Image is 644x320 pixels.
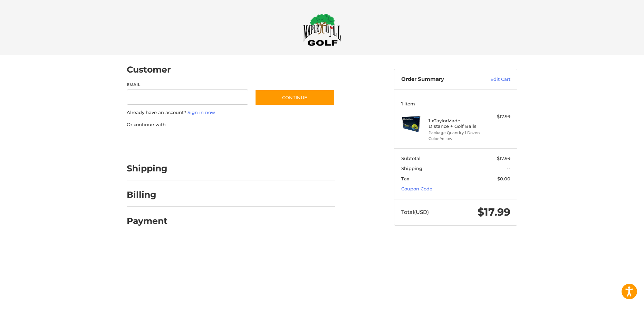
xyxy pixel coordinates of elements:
[401,156,421,161] span: Subtotal
[507,166,510,171] span: --
[401,186,432,191] a: Coupon Code
[475,76,510,83] a: Edit Cart
[401,166,422,171] span: Shipping
[429,118,481,129] h4: 1 x TaylorMade Distance + Golf Balls
[183,135,235,147] iframe: PayPal-paylater
[401,76,475,83] h3: Order Summary
[125,135,176,147] iframe: PayPal-paypal
[401,101,510,106] h3: 1 Item
[242,135,294,147] iframe: PayPal-venmo
[478,206,510,218] span: $17.99
[127,121,335,128] p: Or continue with
[303,13,341,46] img: Maple Hill Golf
[255,90,335,105] button: Continue
[127,82,248,88] label: Email
[483,113,510,120] div: $17.99
[429,130,481,136] li: Package Quantity 1 Dozen
[127,64,171,75] h2: Customer
[127,216,167,226] h2: Payment
[127,109,335,116] p: Already have an account?
[127,189,167,200] h2: Billing
[429,136,481,142] li: Color Yellow
[497,156,510,161] span: $17.99
[401,176,409,181] span: Tax
[127,163,167,174] h2: Shipping
[401,209,429,215] span: Total (USD)
[188,110,215,115] a: Sign in now
[497,176,510,181] span: $0.00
